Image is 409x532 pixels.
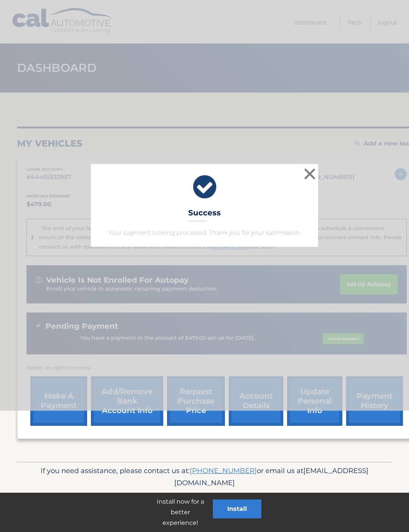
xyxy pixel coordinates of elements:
[213,500,261,518] button: Install
[190,466,257,475] a: [PHONE_NUMBER]
[28,465,381,489] p: If you need assistance, please contact us at: or email us at
[302,166,317,181] button: ×
[188,208,221,221] h3: Success
[148,496,213,528] p: Install now for a better experience!
[100,228,309,237] p: Your payment is being processed. Thank you for your submission.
